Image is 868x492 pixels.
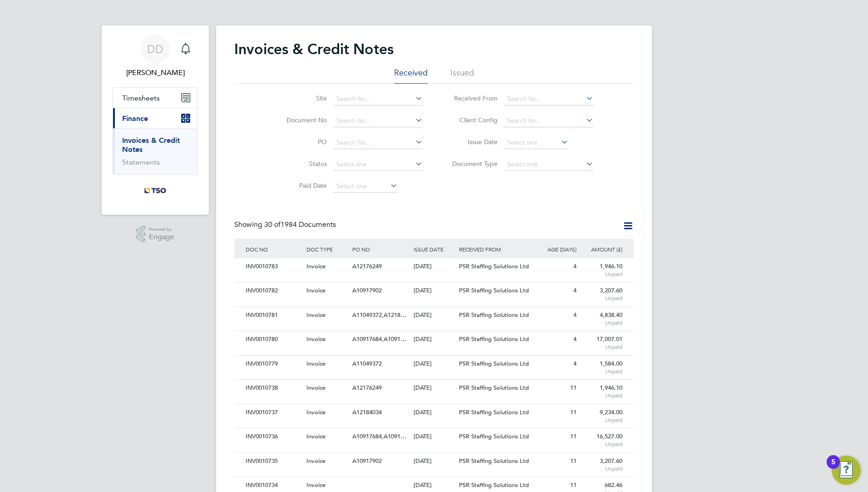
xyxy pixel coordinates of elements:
a: Statements [122,158,160,166]
label: Document No [275,116,327,124]
li: Received [394,67,428,84]
span: 4 [573,262,577,270]
div: 1,946.10 [579,380,625,403]
div: AGE (DAYS) [533,239,579,260]
div: INV0010783 [243,258,304,275]
span: 11 [570,481,577,489]
h2: Invoices & Credit Notes [234,40,394,58]
div: PO NO [350,239,411,260]
div: INV0010781 [243,307,304,324]
input: Search for... [504,115,593,127]
label: Paid Date [275,181,327,190]
span: Unpaid [581,343,622,351]
div: AMOUNT (£) [579,239,625,260]
span: Finance [122,114,148,123]
span: PSR Staffing Solutions Ltd [459,335,529,343]
span: DD [147,43,163,55]
span: Invoice [306,384,325,392]
div: [DATE] [411,331,457,348]
div: 1,584.00 [579,356,625,379]
div: [DATE] [411,404,457,421]
div: 1,946.10 [579,258,625,282]
a: Invoices & Credit Notes [122,136,180,154]
div: 16,527.00 [579,428,625,452]
span: 11 [570,384,577,392]
div: [DATE] [411,428,457,445]
span: A10917684,A1091… [352,335,406,343]
div: [DATE] [411,380,457,397]
li: Issued [450,67,474,84]
span: Invoice [306,360,325,367]
span: Unpaid [581,271,622,278]
span: PSR Staffing Solutions Ltd [459,360,529,367]
span: PSR Staffing Solutions Ltd [459,408,529,416]
input: Select one [333,180,398,193]
input: Select one [333,158,423,171]
input: Search for... [333,93,423,105]
div: 9,234.00 [579,404,625,428]
span: PSR Staffing Solutions Ltd [459,481,529,489]
span: Engage [149,233,174,241]
input: Select one [504,158,593,171]
div: [DATE] [411,453,457,470]
div: 5 [831,462,835,474]
div: [DATE] [411,282,457,299]
span: PSR Staffing Solutions Ltd [459,384,529,392]
button: Open Resource Center, 5 new notifications [832,456,861,485]
span: A10917684,A1091… [352,432,406,440]
div: [DATE] [411,258,457,275]
span: Deslyn Darbeau [113,67,198,78]
label: Document Type [445,160,498,168]
span: Unpaid [581,319,622,326]
span: 4 [573,360,577,367]
div: Finance [113,128,197,174]
span: Invoice [306,335,325,343]
span: A12176249 [352,384,382,392]
span: 4 [573,335,577,343]
div: INV0010738 [243,380,304,397]
span: Powered by [149,226,174,233]
nav: Main navigation [102,25,209,215]
span: 11 [570,408,577,416]
div: DOC TYPE [304,239,350,260]
button: Finance [113,108,197,128]
div: 3,207.60 [579,453,625,477]
div: [DATE] [411,307,457,324]
a: DD[PERSON_NAME] [113,35,198,78]
div: 17,007.01 [579,331,625,355]
a: Powered byEngage [136,226,175,243]
span: PSR Staffing Solutions Ltd [459,432,529,440]
span: A12176249 [352,262,382,270]
span: 1984 Documents [264,220,336,229]
label: Site [275,94,327,102]
input: Search for... [333,136,423,149]
span: Unpaid [581,295,622,302]
label: Received From [445,94,498,102]
span: 4 [573,286,577,294]
span: A10917902 [352,286,382,294]
label: Client Config [445,116,498,124]
span: PSR Staffing Solutions Ltd [459,262,529,270]
span: Unpaid [581,417,622,424]
span: Unpaid [581,368,622,375]
div: INV0010780 [243,331,304,348]
span: Unpaid [581,465,622,472]
span: PSR Staffing Solutions Ltd [459,311,529,319]
div: INV0010779 [243,356,304,372]
span: Unpaid [581,392,622,399]
div: INV0010782 [243,282,304,299]
div: RECEIVED FROM [457,239,533,260]
button: Timesheets [113,88,197,108]
span: Invoice [306,408,325,416]
img: tso-uk-logo-retina.png [139,184,171,198]
div: 3,207.60 [579,282,625,306]
span: 4 [573,311,577,319]
span: 11 [570,457,577,465]
span: Invoice [306,432,325,440]
input: Search for... [504,93,593,105]
span: Invoice [306,481,325,489]
div: [DATE] [411,356,457,372]
span: A11049372 [352,360,382,367]
div: Showing [234,220,338,230]
span: Unpaid [581,441,622,448]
